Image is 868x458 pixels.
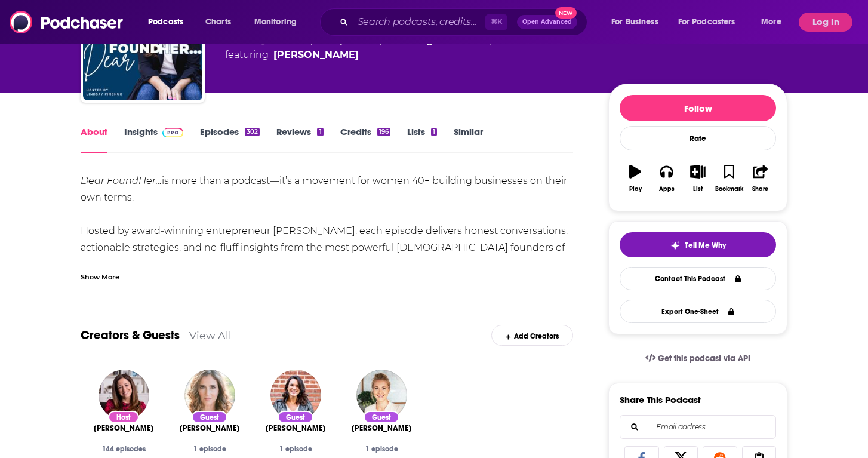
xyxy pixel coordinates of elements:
a: InsightsPodchaser Pro [124,126,183,153]
div: Host [108,411,139,423]
input: Search podcasts, credits, & more... [353,13,485,32]
span: Tell Me Why [685,241,726,250]
a: View All [189,329,232,342]
input: Email address... [630,416,766,438]
div: Rate [620,126,776,150]
button: open menu [753,13,796,32]
button: Play [620,157,651,200]
span: For Podcasters [678,14,735,30]
a: Kim Rittberg [266,423,325,433]
span: Get this podcast via API [658,354,750,364]
button: Export One-Sheet [620,300,776,323]
div: Add Creators [491,325,573,346]
span: [PERSON_NAME] [180,423,239,433]
a: About [81,126,107,153]
div: Share [752,186,768,193]
div: Search followers [620,415,776,439]
div: 1 [317,128,323,136]
button: open menu [140,13,199,32]
span: Monitoring [254,14,297,30]
a: Get this podcast via API [636,344,760,373]
a: Lists1 [407,126,437,153]
div: Guest [192,411,227,423]
div: Guest [278,411,313,423]
button: Follow [620,95,776,121]
a: Charts [198,13,238,32]
button: Share [745,157,776,200]
div: List [693,186,703,193]
span: Podcasts [148,14,183,30]
div: 196 [377,128,390,136]
div: Guest [364,411,399,423]
div: is more than a podcast—it’s a movement for women 40+ building businesses on their own terms. Host... [81,173,573,440]
button: open menu [603,13,673,32]
button: List [682,157,713,200]
a: Reviews1 [276,126,323,153]
div: 1 episode [176,445,243,453]
h3: Share This Podcast [620,394,701,405]
div: A weekly podcast [225,33,528,62]
span: More [761,14,781,30]
button: Bookmark [713,157,744,200]
span: Open Advanced [522,19,572,25]
a: Episodes302 [200,126,260,153]
a: Lindsay Pinchuk [94,423,153,433]
button: Apps [651,157,682,200]
a: Creators & Guests [81,328,180,343]
img: Allison Evans [356,370,407,420]
span: ⌘ K [485,14,507,30]
span: New [555,7,577,19]
a: Contact This Podcast [620,267,776,290]
div: Search podcasts, credits, & more... [331,8,599,36]
span: [PERSON_NAME] [94,423,153,433]
a: Similar [454,126,483,153]
span: For Business [611,14,658,30]
span: [PERSON_NAME] [352,423,411,433]
button: open menu [246,13,312,32]
span: Charts [205,14,231,30]
div: 1 [431,128,437,136]
button: Log In [799,13,852,32]
button: Open AdvancedNew [517,15,577,29]
div: 1 episode [348,445,415,453]
a: Allison Evans [352,423,411,433]
div: 1 episode [262,445,329,453]
div: Apps [659,186,675,193]
a: Credits196 [340,126,390,153]
div: Bookmark [715,186,743,193]
img: Lindsay Pinchuk [99,370,149,420]
div: Play [629,186,642,193]
img: Podchaser - Follow, Share and Rate Podcasts [10,11,124,33]
img: Podchaser Pro [162,128,183,137]
img: Kim Rittberg [270,370,321,420]
a: Lindsay Pinchuk [273,48,359,62]
em: Dear FoundHer… [81,175,162,186]
img: Lara Heimann [184,370,235,420]
div: 144 episodes [90,445,157,453]
button: tell me why sparkleTell Me Why [620,232,776,257]
div: 302 [245,128,260,136]
button: open menu [670,13,753,32]
img: tell me why sparkle [670,241,680,250]
span: featuring [225,48,528,62]
a: Lara Heimann [180,423,239,433]
span: [PERSON_NAME] [266,423,325,433]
